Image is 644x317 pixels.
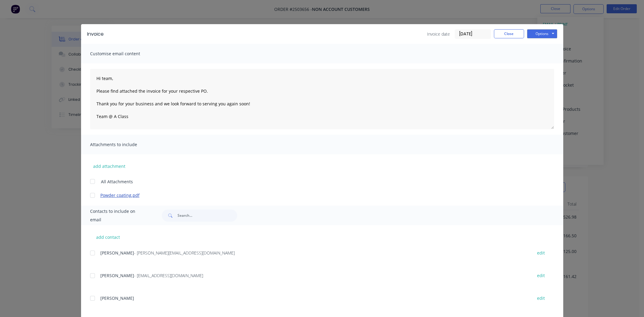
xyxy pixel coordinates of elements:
[101,178,133,185] span: All Attachments
[134,273,203,278] span: - [EMAIL_ADDRESS][DOMAIN_NAME]
[177,210,237,222] input: Search...
[90,50,156,58] span: Customise email content
[100,250,134,256] span: [PERSON_NAME]
[533,271,548,280] button: edit
[90,207,147,224] span: Contacts to include on email
[100,192,526,198] a: Powder coating.pdf
[527,29,557,38] button: Options
[533,249,548,257] button: edit
[533,294,548,302] button: edit
[90,69,554,129] textarea: Hi team, Please find attached the invoice for your respective PO. Thank you for your business and...
[90,232,126,242] button: add contact
[90,162,128,171] button: add attachment
[90,140,156,149] span: Attachments to include
[87,30,104,38] div: Invoice
[100,273,134,278] span: [PERSON_NAME]
[494,29,524,38] button: Close
[134,250,235,256] span: - [PERSON_NAME][EMAIL_ADDRESS][DOMAIN_NAME]
[427,31,450,37] span: Invoice date
[100,295,134,301] span: [PERSON_NAME]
